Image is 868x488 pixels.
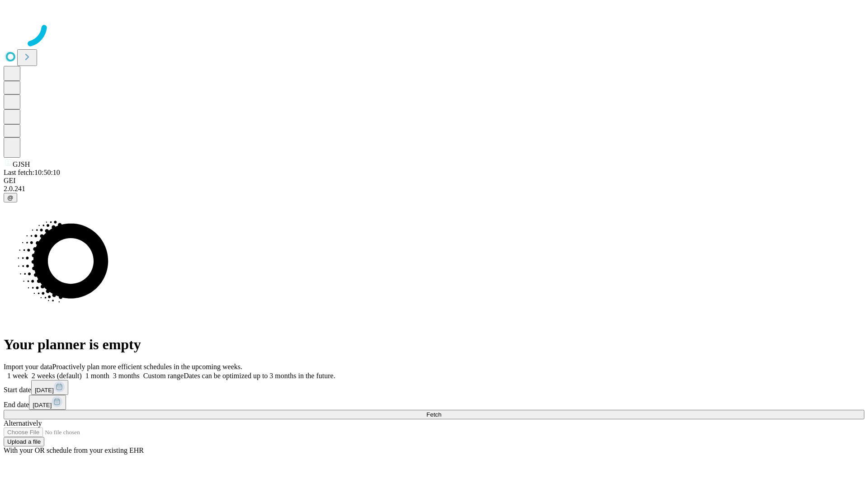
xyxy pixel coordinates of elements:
[33,402,52,408] span: [DATE]
[35,387,54,394] span: [DATE]
[4,336,864,353] h1: Your planner is empty
[4,363,52,371] span: Import your data
[143,372,184,380] span: Custom range
[4,419,42,427] span: Alternatively
[4,410,864,419] button: Fetch
[4,193,17,202] button: @
[7,194,14,201] span: @
[4,185,864,193] div: 2.0.241
[32,372,82,380] span: 2 weeks (default)
[4,169,60,176] span: Last fetch: 10:50:10
[13,160,30,168] span: GJSH
[52,363,242,371] span: Proactively plan more efficient schedules in the upcoming weeks.
[85,372,109,380] span: 1 month
[4,395,864,410] div: End date
[7,372,28,380] span: 1 week
[184,372,335,380] span: Dates can be optimized up to 3 months in the future.
[31,380,68,395] button: [DATE]
[4,380,864,395] div: Start date
[426,411,441,418] span: Fetch
[4,437,44,446] button: Upload a file
[4,177,864,185] div: GEI
[29,395,66,410] button: [DATE]
[113,372,140,380] span: 3 months
[4,446,144,454] span: With your OR schedule from your existing EHR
